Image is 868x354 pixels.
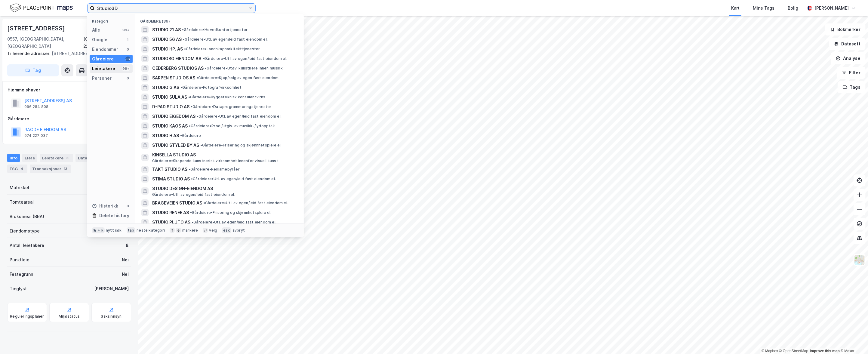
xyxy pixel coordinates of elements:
span: STUDIO EIGEDOM AS [152,113,195,120]
span: • [191,177,193,181]
div: Gårdeiere [8,115,131,122]
span: STUDIOBO EIENDOM AS [152,55,201,62]
span: • [183,37,185,42]
span: Gårdeiere • Kjøp/salg av egen fast eiendom [196,75,279,80]
button: Tag [7,64,59,76]
span: Gårdeiere • Utl. av egen/leid fast eiendom el. [197,114,282,119]
div: 0 [125,76,130,81]
span: CEDERBERG STUDIOS AS [152,65,204,72]
div: Delete history [99,212,129,219]
div: Google [92,36,107,43]
div: tab [127,227,136,233]
div: Bolig [788,5,798,12]
span: STIMA STUDIO AS [152,175,190,183]
span: • [205,66,207,70]
span: TAKT STUDIO AS [152,166,187,173]
div: Leietakere [92,65,115,72]
div: 0 [125,47,130,52]
span: Gårdeiere • Fotografvirksomhet [180,85,242,90]
iframe: Chat Widget [838,325,868,354]
span: STUDIO SULA AS [152,94,187,101]
a: Mapbox [762,349,778,353]
button: Tags [838,81,866,93]
div: ESG [7,165,27,173]
div: 36 [125,57,130,61]
input: Søk på adresse, matrikkel, gårdeiere, leietakere eller personer [95,4,248,13]
div: Alle [92,26,100,34]
div: 974 227 037 [24,133,48,138]
div: markere [182,228,198,233]
div: Eiendommer [92,46,118,53]
div: Miljøstatus [59,314,80,319]
div: 0 [125,204,130,208]
div: Tomteareal [10,199,34,206]
div: Kategori [92,19,133,23]
button: Filter [837,67,866,79]
div: [GEOGRAPHIC_DATA], 225/261 [83,35,131,50]
span: • [197,114,199,119]
div: Mine Tags [753,5,774,12]
span: • [188,95,190,99]
div: Bruksareal (BRA) [10,213,44,220]
span: Gårdeiere • Utl. av egen/leid fast eiendom el. [183,37,268,42]
div: Gårdeiere [92,55,114,63]
div: neste kategori [137,228,165,233]
div: 8 [126,242,129,249]
div: Antall leietakere [10,242,44,249]
div: Leietakere [40,154,73,162]
span: • [202,56,204,61]
span: • [200,143,202,147]
div: [STREET_ADDRESS] [7,23,66,33]
a: Improve this map [810,349,840,353]
div: Nei [122,256,129,263]
span: KINSELLA STUDIO AS [152,151,297,159]
span: Gårdeiere • Utl. av egen/leid fast eiendom el. [203,201,288,205]
img: Z [854,254,865,266]
span: STUDIO DESIGN-EIENDOM AS [152,185,297,192]
span: STUDIO G AS [152,84,179,91]
span: STUDIO PLUTO AS [152,219,190,226]
div: Festegrunn [10,271,33,278]
div: Info [7,154,20,162]
span: • [184,47,186,51]
div: Tinglyst [10,285,27,292]
span: Gårdeiere • Skapende kunstnerisk virksomhet innenfor visuell kunst [152,159,278,163]
span: • [189,124,191,128]
span: STUDIO 56 AS [152,36,182,43]
img: logo.f888ab2527a4732fd821a326f86c7f29.svg [10,3,73,13]
span: Gårdeiere • Dataprogrammeringstjenester [191,104,272,109]
div: ⌘ + k [92,227,105,233]
span: STUDIO RENEE AS [152,209,189,216]
span: • [203,201,205,205]
span: • [192,220,193,224]
span: Gårdeiere • Byggeteknisk konsulentvirks. [188,95,266,100]
div: 0557, [GEOGRAPHIC_DATA], [GEOGRAPHIC_DATA] [7,35,83,50]
div: Eiendomstype [10,227,40,235]
div: Gårdeiere (36) [135,14,304,25]
div: 99+ [122,66,130,71]
span: Gårdeiere • Utl. av egen/leid fast eiendom el. [192,220,276,225]
span: Gårdeiere • Frisering og skjønnhetspleie el. [200,143,282,148]
div: 8 [65,155,71,161]
span: • [191,104,192,109]
div: Punktleie [10,256,29,263]
button: Analyse [831,52,866,64]
span: • [189,167,190,171]
div: Saksinnsyn [101,314,122,319]
span: STUDIO HP. AS [152,45,183,53]
div: [PERSON_NAME] [94,285,129,292]
div: Hjemmelshaver [8,86,131,94]
span: Tilhørende adresser: [7,51,52,56]
div: avbryt [232,228,245,233]
span: Gårdeiere • Utl. av egen/leid fast eiendom el. [191,177,276,181]
div: velg [209,228,217,233]
div: Nei [122,271,129,278]
div: Datasett [75,154,105,162]
span: BRAGEVEIEN STUDIO AS [152,199,202,207]
span: Gårdeiere • Reklamebyråer [189,167,240,172]
div: Kart [731,5,740,12]
div: 1 [125,37,130,42]
div: 996 284 808 [24,104,48,109]
span: Gårdeiere • Frisering og skjønnhetspleie el. [190,210,272,215]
